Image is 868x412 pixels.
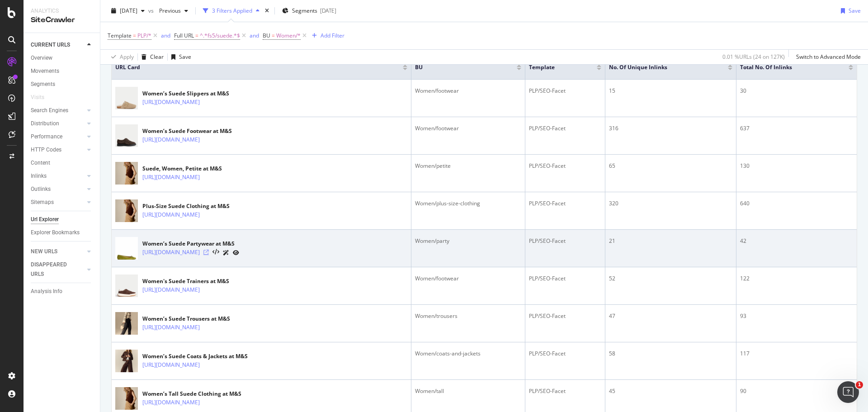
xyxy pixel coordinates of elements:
div: Outlinks [31,185,51,194]
button: [DATE] [108,4,148,18]
span: = [133,32,136,39]
iframe: Intercom live chat [837,381,859,403]
div: 90 [740,387,853,395]
img: main image [115,309,138,338]
span: Total No. of Inlinks [740,63,835,71]
a: Search Engines [31,106,85,115]
div: NEW URLS [31,247,57,256]
div: 21 [609,237,732,245]
a: Movements [31,66,94,76]
span: ^.*fs5/suede.*$ [200,29,240,42]
div: 45 [609,387,732,395]
div: Women/coats-and-jackets [415,350,521,358]
div: PLP/SEO-Facet [529,162,601,170]
div: Women/petite [415,162,521,170]
a: Visit Online Page [203,250,209,255]
div: PLP/SEO-Facet [529,350,601,358]
button: Add Filter [308,30,344,41]
div: 130 [740,162,853,170]
button: Previous [156,4,192,18]
div: PLP/SEO-Facet [529,199,601,208]
a: Visits [31,93,53,102]
div: Women’s Tall Suede Clothing at M&S [142,390,241,398]
div: Overview [31,53,52,63]
button: Switch to Advanced Mode [793,50,861,64]
span: 2025 Aug. 30th [120,7,137,14]
div: Visits [31,93,44,102]
span: BU [415,63,503,71]
button: Apply [108,50,134,64]
a: [URL][DOMAIN_NAME] [142,398,200,407]
button: Save [168,50,191,64]
span: 1 [856,381,863,388]
div: [DATE] [320,7,336,14]
div: Women/trousers [415,312,521,320]
span: PLP/* [137,29,151,42]
span: = [195,32,198,39]
a: Analysis Info [31,287,94,296]
div: Women/footwear [415,124,521,133]
a: Segments [31,80,94,89]
div: DISAPPEARED URLS [31,260,76,279]
div: Content [31,158,50,168]
div: Url Explorer [31,215,59,224]
a: HTTP Codes [31,145,85,155]
div: Women/party [415,237,521,245]
button: 3 Filters Applied [199,4,263,18]
div: 640 [740,199,853,208]
img: main image [115,234,138,263]
span: Women/* [276,29,301,42]
div: Women's Suede Trainers at M&S [142,277,239,285]
a: [URL][DOMAIN_NAME] [142,285,200,294]
span: vs [148,7,156,14]
span: No. of Unique Inlinks [609,63,714,71]
div: Sitemaps [31,198,54,207]
div: and [250,32,259,39]
a: Explorer Bookmarks [31,228,94,237]
div: HTTP Codes [31,145,61,155]
img: main image [115,271,138,301]
div: Analytics [31,7,93,15]
div: times [263,6,271,15]
div: Search Engines [31,106,68,115]
span: Template [529,63,583,71]
span: Segments [292,7,317,14]
div: Save [849,7,861,14]
a: NEW URLS [31,247,85,256]
a: Inlinks [31,171,85,181]
a: [URL][DOMAIN_NAME] [142,360,200,369]
div: Plus-Size Suede Clothing at M&S [142,202,239,210]
div: 3 Filters Applied [212,7,252,14]
div: 117 [740,350,853,358]
span: Full URL [174,32,194,39]
span: BU [263,32,270,39]
div: Women’s Suede Coats & Jackets at M&S [142,352,248,360]
a: DISAPPEARED URLS [31,260,85,279]
div: Switch to Advanced Mode [796,53,861,61]
button: Save [837,4,861,18]
div: Women’s Suede Partywear at M&S [142,240,239,248]
div: 320 [609,199,732,208]
div: PLP/SEO-Facet [529,124,601,133]
a: AI Url Details [223,248,229,257]
a: Sitemaps [31,198,85,207]
div: 93 [740,312,853,320]
button: and [161,31,170,40]
div: Analysis Info [31,287,62,296]
div: Women/tall [415,387,521,395]
button: and [250,31,259,40]
div: Performance [31,132,62,142]
button: View HTML Source [212,249,219,256]
div: Clear [150,53,164,61]
div: Apply [120,53,134,61]
div: Women/footwear [415,275,521,283]
div: Save [179,53,191,61]
img: main image [115,196,138,226]
div: Explorer Bookmarks [31,228,80,237]
a: [URL][DOMAIN_NAME] [142,323,200,332]
img: main image [115,84,138,113]
div: PLP/SEO-Facet [529,237,601,245]
div: Add Filter [321,32,344,39]
span: Previous [156,7,181,14]
a: Content [31,158,94,168]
